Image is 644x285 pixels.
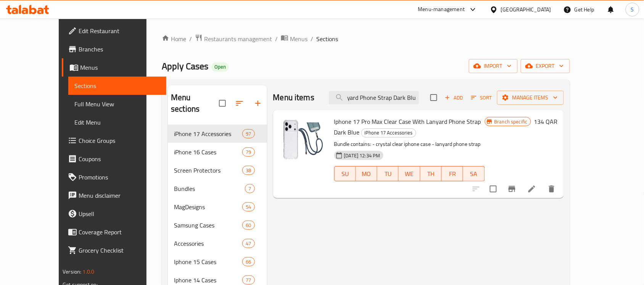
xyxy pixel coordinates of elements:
[242,129,254,138] div: items
[527,61,564,71] span: export
[168,216,267,234] div: Samsung Cases60
[466,168,481,179] span: SA
[79,173,160,182] span: Promotions
[242,202,254,211] div: items
[359,168,374,179] span: MO
[174,221,242,230] span: Samsung Cases
[243,149,254,156] span: 79
[74,99,160,109] span: Full Menu View
[442,92,466,104] span: Add item
[243,277,254,284] span: 77
[466,92,497,104] span: Sort items
[79,227,160,237] span: Coverage Report
[174,202,242,211] div: MagDesigns
[380,168,396,179] span: TU
[168,198,267,216] div: MagDesigns54
[62,186,166,205] a: Menu disclaimer
[475,61,512,71] span: import
[329,91,419,104] input: search
[242,166,254,175] div: items
[279,116,328,165] img: Iphone 17 Pro Max Clear Case With Lanyard Phone Strap Dark Blue
[485,181,501,197] span: Select to update
[79,26,160,35] span: Edit Restaurant
[242,257,254,266] div: items
[62,22,166,40] a: Edit Restaurant
[341,152,383,159] span: [DATE] 12:34 PM
[442,92,466,104] button: Add
[214,95,230,111] span: Select all sections
[162,34,186,43] a: Home
[79,136,160,145] span: Choice Groups
[338,168,353,179] span: SU
[444,93,464,102] span: Add
[174,166,242,175] span: Screen Protectors
[281,34,308,44] a: Menus
[174,184,245,193] span: Bundles
[242,147,254,157] div: items
[631,5,634,14] span: S
[311,34,313,43] li: /
[195,34,272,44] a: Restaurants management
[74,81,160,90] span: Sections
[242,221,254,230] div: items
[68,113,166,131] a: Edit Menu
[79,154,160,163] span: Coupons
[174,257,242,266] span: Iphone 15 Cases
[171,92,219,115] h2: Menu sections
[243,167,254,174] span: 38
[189,34,192,43] li: /
[243,203,254,211] span: 54
[471,93,492,102] span: Sort
[420,166,442,181] button: TH
[377,166,399,181] button: TU
[361,128,416,138] div: iPhone 17 Accessories
[211,64,229,70] span: Open
[162,34,570,44] nav: breadcrumb
[423,168,439,179] span: TH
[79,45,160,54] span: Branches
[534,116,558,127] h6: 134 QAR
[168,161,267,179] div: Screen Protectors38
[168,234,267,253] div: Accessories47
[463,166,485,181] button: SA
[503,180,521,198] button: Branch-specific-item
[501,5,551,14] div: [GEOGRAPHIC_DATA]
[442,166,463,181] button: FR
[273,92,315,103] h2: Menu items
[79,246,160,255] span: Grocery Checklist
[245,185,254,192] span: 7
[521,59,570,73] button: export
[242,239,254,248] div: items
[174,275,242,285] span: Iphone 14 Cases
[497,91,564,105] button: Manage items
[249,94,267,112] button: Add section
[334,116,481,138] span: Iphone 17 Pro Max Clear Case With Lanyard Phone Strap Dark Blue
[79,209,160,218] span: Upsell
[316,34,338,43] span: Sections
[243,258,254,266] span: 66
[242,275,254,285] div: items
[204,34,272,43] span: Restaurants management
[174,239,242,248] span: Accessories
[211,62,229,72] div: Open
[62,241,166,259] a: Grocery Checklist
[243,222,254,229] span: 60
[174,129,242,138] span: iPhone 17 Accessories
[503,93,558,102] span: Manage items
[80,63,160,72] span: Menus
[245,184,254,193] div: items
[62,168,166,186] a: Promotions
[62,150,166,168] a: Coupons
[334,139,485,149] p: Bundle contains: - crystal clear iphone case - lanyard phone strap
[68,77,166,95] a: Sections
[62,58,166,77] a: Menus
[79,191,160,200] span: Menu disclaimer
[174,147,242,157] div: iPhone 16 Cases
[543,180,561,198] button: delete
